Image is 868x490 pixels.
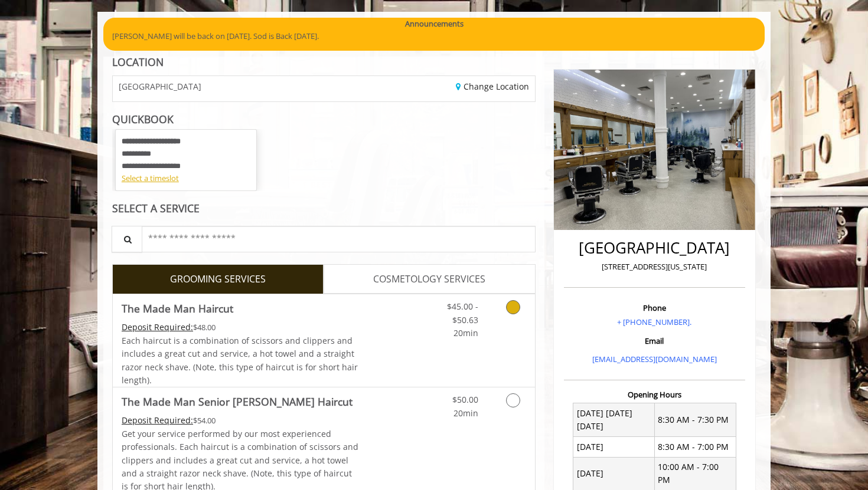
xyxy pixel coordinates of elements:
[122,321,359,334] div: $48.00
[617,317,691,327] a: + [PHONE_NUMBER].
[654,437,736,457] td: 8:30 AM - 7:00 PM
[122,415,193,426] span: This service needs some Advance to be paid before we block your appointment
[447,301,478,325] span: $45.00 - $50.63
[453,407,478,419] span: 20min
[112,112,174,126] b: QUICKBOOK
[592,354,717,364] a: [EMAIL_ADDRESS][DOMAIN_NAME]
[122,300,233,317] b: The Made Man Haircut
[112,55,164,69] b: LOCATION
[122,335,358,386] span: Each haircut is a combination of scissors and clippers and includes a great cut and service, a ho...
[112,30,756,42] p: [PERSON_NAME] will be back on [DATE]. Sod is Back [DATE].
[564,390,745,399] h3: Opening Hours
[112,203,536,214] div: SELECT A SERVICE
[567,239,742,256] h2: [GEOGRAPHIC_DATA]
[654,403,736,437] td: 8:30 AM - 7:30 PM
[567,337,742,345] h3: Email
[453,327,478,338] span: 20min
[567,261,742,273] p: [STREET_ADDRESS][US_STATE]
[122,414,359,427] div: $54.00
[170,272,266,287] span: GROOMING SERVICES
[456,81,529,92] a: Change Location
[122,321,193,333] span: This service needs some Advance to be paid before we block your appointment
[122,393,353,410] b: The Made Man Senior [PERSON_NAME] Haircut
[573,437,655,457] td: [DATE]
[122,172,250,185] div: Select a timeslot
[452,394,478,405] span: $50.00
[119,82,201,91] span: [GEOGRAPHIC_DATA]
[373,272,485,287] span: COSMETOLOGY SERVICES
[405,18,464,30] b: Announcements
[112,226,142,252] button: Service Search
[567,304,742,312] h3: Phone
[573,403,655,437] td: [DATE] [DATE] [DATE]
